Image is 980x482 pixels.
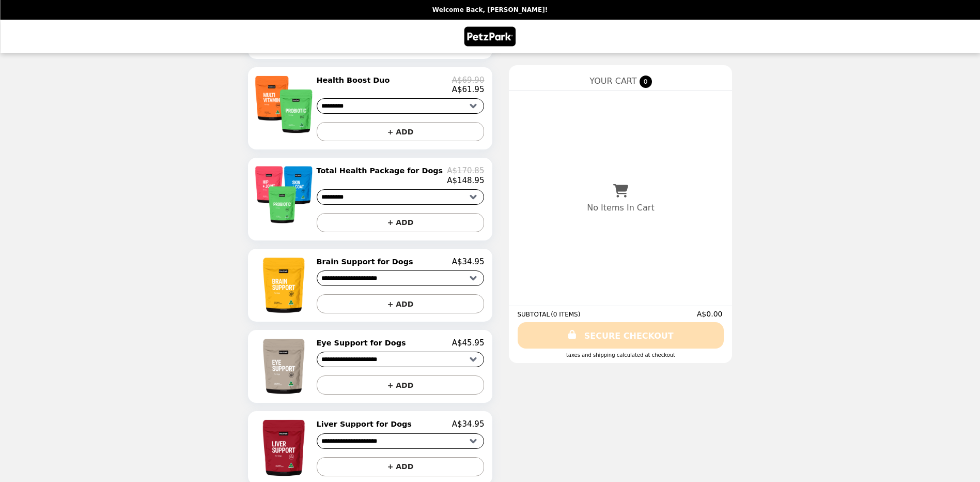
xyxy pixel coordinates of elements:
img: Total Health Package for Dogs [255,166,315,224]
button: + ADD [317,294,485,313]
span: 0 [640,76,652,88]
img: Liver Support for Dogs [255,419,314,476]
button: + ADD [317,213,485,232]
img: Eye Support for Dogs [255,338,314,395]
p: A$170.85 [447,166,484,175]
div: Taxes and Shipping calculated at checkout [517,352,724,358]
span: YOUR CART [589,76,636,86]
select: Select a product variant [317,189,485,205]
span: ( 0 ITEMS ) [551,311,580,318]
img: Brain Support for Dogs [255,257,314,313]
span: SUBTOTAL [517,311,551,318]
img: Health Boost Duo [255,76,315,133]
button: + ADD [317,375,485,395]
h2: Health Boost Duo [317,76,394,85]
p: A$148.95 [447,176,484,185]
h2: Eye Support for Dogs [317,338,410,348]
span: A$0.00 [697,310,724,318]
p: No Items In Cart [587,203,654,213]
button: + ADD [317,122,485,141]
p: A$69.90 [452,76,485,85]
h2: Brain Support for Dogs [317,257,417,266]
p: A$61.95 [452,85,485,94]
p: Welcome Back, [PERSON_NAME]! [432,6,548,13]
select: Select a product variant [317,433,485,449]
p: A$34.95 [452,419,485,429]
select: Select a product variant [317,352,485,367]
h2: Total Health Package for Dogs [317,166,447,175]
p: A$34.95 [452,257,485,266]
p: A$45.95 [452,338,485,348]
h2: Liver Support for Dogs [317,419,416,429]
select: Select a product variant [317,270,485,286]
button: + ADD [317,457,485,476]
select: Select a product variant [317,98,485,114]
img: Brand Logo [463,26,517,47]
